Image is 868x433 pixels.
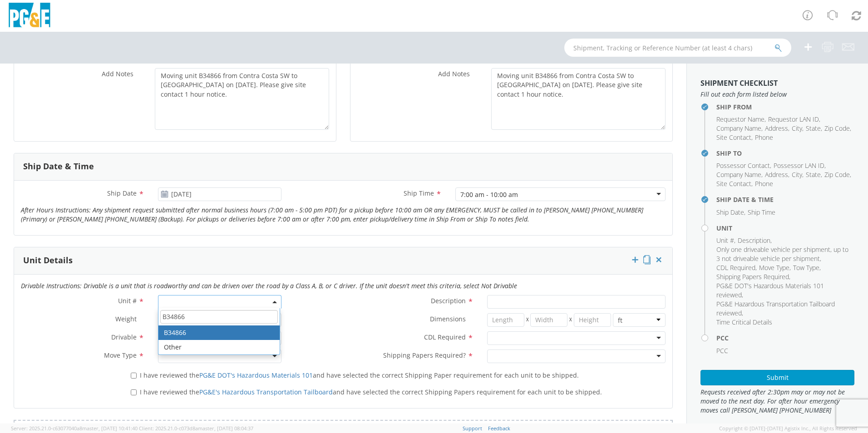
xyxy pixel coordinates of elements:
li: , [792,124,804,133]
li: , [765,170,789,179]
a: Feedback [488,425,510,432]
span: Move Type [759,263,789,272]
li: , [716,115,766,124]
input: Height [574,313,611,327]
span: Time Critical Details [716,318,772,326]
li: , [716,170,763,179]
a: PG&E DOT's Hazardous Materials 101 [199,371,313,379]
span: Address [765,124,788,133]
span: PG&E Hazardous Transportation Tailboard reviewed [716,300,835,317]
span: Phone [755,133,773,142]
span: Ship Date [107,189,137,197]
span: Address [765,170,788,179]
span: Zip Code [824,124,850,133]
i: After Hours Instructions: Any shipment request submitted after normal business hours (7:00 am - 5... [21,206,643,223]
li: , [806,170,822,179]
span: Description [738,236,770,245]
li: , [768,115,820,124]
span: Only one driveable vehicle per shipment, up to 3 not driveable vehicle per shipment [716,245,848,263]
h4: Ship From [716,103,854,110]
li: , [716,124,763,133]
i: Drivable Instructions: Drivable is a unit that is roadworthy and can be driven over the road by a... [21,281,517,290]
input: Length [487,313,524,327]
li: , [716,236,735,245]
span: City [792,124,802,133]
span: Requests received after 2:30pm may or may not be moved to the next day. For after hour emergency ... [700,388,854,415]
span: Add Notes [438,69,470,78]
li: B34866 [158,325,280,340]
li: , [793,263,821,272]
span: Tow Type [793,263,819,272]
li: , [824,170,851,179]
span: Requestor Name [716,115,764,123]
span: master, [DATE] 10:41:40 [82,425,138,432]
span: PG&E DOT's Hazardous Materials 101 reviewed [716,281,824,299]
li: , [716,179,753,188]
span: Fill out each form listed below [700,90,854,99]
li: , [792,170,804,179]
span: I have reviewed the and have selected the correct Shipping Papers requirement for each unit to be... [140,388,602,396]
li: , [716,272,790,281]
li: , [716,245,852,263]
span: Shipping Papers Required [716,272,789,281]
input: Width [530,313,567,327]
span: CDL Required [716,263,755,272]
li: , [716,133,753,142]
input: I have reviewed thePG&E's Hazardous Transportation Tailboardand have selected the correct Shippin... [131,389,137,395]
span: Add Notes [102,69,133,78]
span: Ship Time [404,189,434,197]
li: , [765,124,789,133]
span: X [524,313,531,327]
h4: PCC [716,335,854,341]
span: Company Name [716,124,761,133]
button: Submit [700,370,854,385]
span: CDL Required [424,333,466,341]
span: Company Name [716,170,761,179]
div: 7:00 am - 10:00 am [460,190,518,199]
h4: Unit [716,225,854,231]
a: Support [463,425,482,432]
span: City [792,170,802,179]
span: Zip Code [824,170,850,179]
li: , [774,161,826,170]
span: Phone [755,179,773,188]
a: PG&E's Hazardous Transportation Tailboard [199,388,333,396]
span: I have reviewed the and have selected the correct Shipping Paper requirement for each unit to be ... [140,371,579,379]
span: PCC [716,346,728,355]
span: master, [DATE] 08:04:37 [198,425,253,432]
span: Site Contact [716,133,751,142]
input: Shipment, Tracking or Reference Number (at least 4 chars) [564,39,791,57]
li: , [824,124,851,133]
li: , [716,161,771,170]
span: Weight [115,315,137,323]
li: , [759,263,791,272]
span: Ship Date [716,208,744,216]
span: Unit # [716,236,734,245]
span: Requestor LAN ID [768,115,819,123]
span: X [567,313,574,327]
span: Server: 2025.21.0-c63077040a8 [11,425,138,432]
li: , [716,263,757,272]
span: Possessor Contact [716,161,770,170]
h4: Ship To [716,150,854,157]
span: Description [431,296,466,305]
h4: Ship Date & Time [716,196,854,203]
span: Drivable [111,333,137,341]
h3: Ship Date & Time [23,162,94,171]
span: Dimensions [430,315,466,323]
span: Move Type [104,351,137,359]
span: Client: 2025.21.0-c073d8a [139,425,253,432]
strong: Shipment Checklist [700,78,778,88]
input: I have reviewed thePG&E DOT's Hazardous Materials 101and have selected the correct Shipping Paper... [131,373,137,379]
h3: Unit Details [23,256,73,265]
span: Possessor LAN ID [774,161,824,170]
li: , [716,208,745,217]
span: Unit # [118,296,137,305]
span: Site Contact [716,179,751,188]
span: Ship Time [748,208,775,216]
span: Shipping Papers Required? [383,351,466,359]
span: State [806,124,821,133]
li: , [716,300,852,318]
li: , [806,124,822,133]
li: , [716,281,852,300]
